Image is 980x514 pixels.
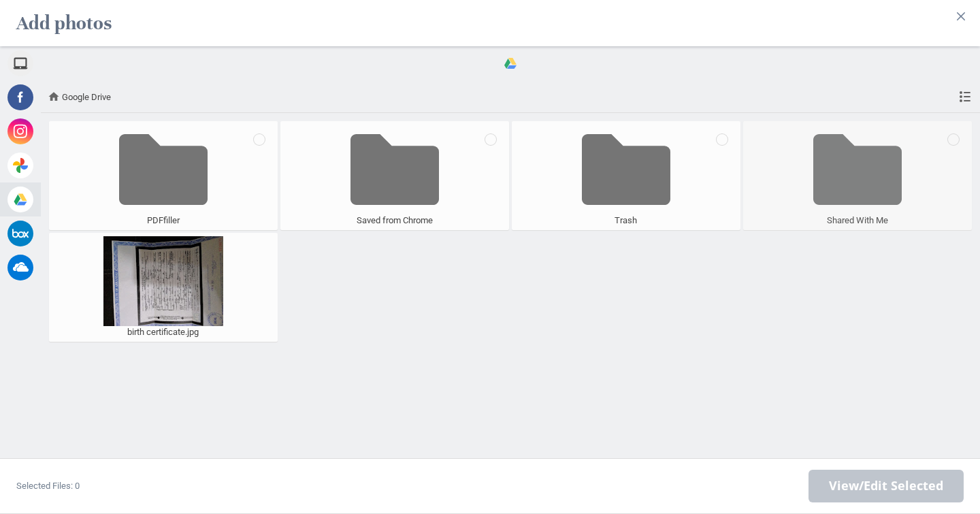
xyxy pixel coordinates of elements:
span: Trash [526,214,725,227]
span: Add folder [250,131,268,148]
span: Add folder [713,131,731,148]
span: Selected Files: 0 [16,481,80,491]
span: Add folder [945,131,962,148]
span: View/Edit Selected [829,479,943,494]
div: Trash [512,121,740,230]
span: Next [808,470,964,502]
span: Saved from Chrome [295,214,494,227]
span: Add folder [482,131,500,148]
div: Shared With Me [743,121,972,230]
span: Shared With Me [757,214,957,227]
div: PDFfiller [49,121,278,230]
h2: Add photos [16,5,112,41]
button: Close [950,5,972,27]
span: PDFfiller [63,214,263,227]
div: Saved_from_Chrome [280,121,509,230]
span: Google Drive [48,91,115,103]
span: Google Drive [503,56,518,71]
div: birth_certificate.jpg [49,233,278,342]
span: birth certificate.jpg [127,327,199,337]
